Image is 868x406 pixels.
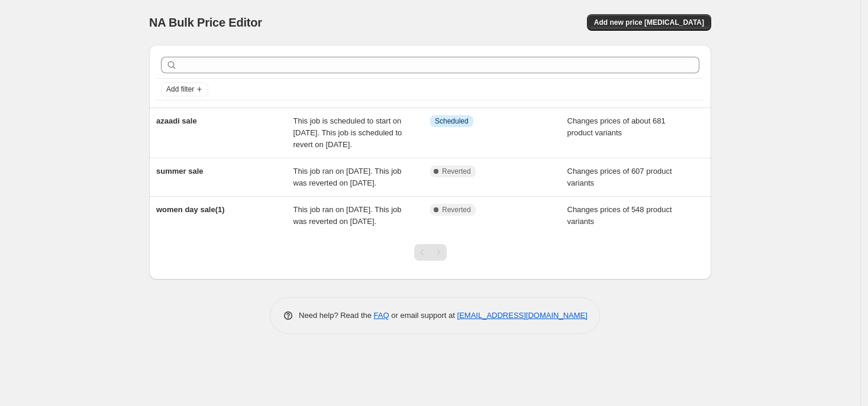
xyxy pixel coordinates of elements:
[442,205,471,215] span: Reverted
[389,311,457,320] span: or email support at
[161,82,208,96] button: Add filter
[156,205,225,214] span: women day sale(1)
[156,167,204,176] span: summer sale
[414,244,447,261] nav: Pagination
[457,311,588,320] a: [EMAIL_ADDRESS][DOMAIN_NAME]
[293,205,402,226] span: This job ran on [DATE]. This job was reverted on [DATE].
[567,167,672,187] span: Changes prices of 607 product variants
[594,18,704,27] span: Add new price [MEDICAL_DATA]
[567,205,672,226] span: Changes prices of 548 product variants
[156,116,197,125] span: azaadi sale
[293,167,402,187] span: This job ran on [DATE]. This job was reverted on [DATE].
[149,16,262,29] span: NA Bulk Price Editor
[567,116,666,137] span: Changes prices of about 681 product variants
[166,85,194,94] span: Add filter
[587,14,711,31] button: Add new price [MEDICAL_DATA]
[442,167,471,176] span: Reverted
[374,311,389,320] a: FAQ
[299,311,374,320] span: Need help? Read the
[435,116,469,126] span: Scheduled
[293,116,402,149] span: This job is scheduled to start on [DATE]. This job is scheduled to revert on [DATE].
